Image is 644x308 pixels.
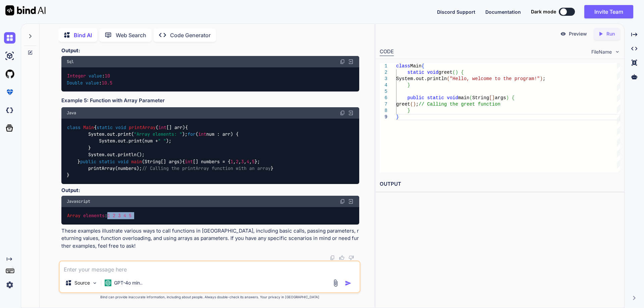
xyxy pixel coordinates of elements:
span: ( [410,102,413,107]
span: value [86,80,99,86]
img: Open in Browser [348,110,354,116]
span: void [115,124,126,130]
div: 4 [380,82,387,88]
span: int [185,159,193,165]
p: Source [74,280,90,286]
div: 3 [380,76,387,82]
h2: OUTPUT [376,176,624,192]
span: 2 [113,213,115,219]
p: GPT-4o min.. [114,280,143,286]
span: value [89,73,102,79]
div: CODE [380,48,394,56]
strong: Output: [61,187,80,193]
span: 2 [236,159,238,165]
span: 1 [230,159,233,165]
code: : [67,212,135,219]
span: String [472,95,489,101]
span: "Array elements: " [134,131,182,137]
p: Run [606,30,615,37]
span: ) [540,76,542,81]
div: 9 [380,114,387,120]
span: public [80,159,96,165]
img: preview [560,31,566,37]
span: static [407,70,424,75]
span: void [447,95,458,101]
img: copy [330,255,335,260]
span: System.out.println [396,76,447,81]
span: 4 [247,159,249,165]
button: Documentation [485,8,521,15]
span: Discord Support [437,9,475,15]
span: ) [455,70,458,75]
img: githubLight [4,68,15,80]
img: copy [340,199,345,204]
p: Bind can provide inaccurate information, including about people. Always double-check its answers.... [59,295,361,300]
span: ( [452,70,455,75]
img: attachment [332,279,339,287]
span: ) [413,102,416,107]
span: class [396,63,410,69]
img: Open in Browser [348,59,354,65]
p: Web Search [116,31,146,39]
img: copy [340,59,345,64]
span: ( [447,76,449,81]
img: Open in Browser [348,198,354,204]
span: static [97,124,113,130]
span: class [67,124,80,130]
span: greet [396,102,410,107]
span: // Calling the greet function [419,102,500,107]
span: // Calling the printArray function with an array [142,165,271,171]
span: void [427,70,438,75]
span: } [407,108,410,113]
button: Discord Support [437,8,475,15]
span: 10 [105,73,110,79]
h3: Example 5: Function with Array Parameter [61,97,359,105]
img: like [339,255,344,260]
img: darkCloudIdeIcon [4,105,15,116]
code: : : [67,72,113,86]
button: Invite Team [584,5,633,18]
img: Bind AI [5,5,46,15]
span: " " [158,138,166,144]
p: Code Generator [170,31,211,39]
span: public [407,95,424,101]
span: 3 [241,159,244,165]
span: Main [410,63,422,69]
div: 2 [380,69,387,76]
span: Java [67,110,76,116]
span: 5 [252,159,255,165]
span: void [118,159,128,165]
span: "Hello, welcome to the program!" [449,76,540,81]
span: Sql [67,59,74,64]
span: { [421,63,424,69]
span: Main [83,124,94,130]
img: chevron down [614,49,620,55]
div: 1 [380,63,387,69]
span: 10.5 [102,80,112,86]
span: ) [506,95,508,101]
span: ( [469,95,472,101]
span: main [458,95,470,101]
span: ( [] arr) [156,124,185,130]
span: greet [438,70,452,75]
span: int [158,124,166,130]
span: Documentation [485,9,521,15]
span: ] [492,95,494,101]
strong: Output: [61,47,80,54]
code: { { System.out.print( ); ( num : arr) { System.out.print(num + ); } System.out.println(); } { [] ... [67,124,273,179]
span: 1 [107,213,110,219]
span: 5 [129,213,131,219]
span: 4 [123,213,126,219]
p: These examples illustrate various ways to call functions in [GEOGRAPHIC_DATA], including basic ca... [61,227,359,250]
span: args [495,95,506,101]
img: GPT-4o mini [105,280,111,286]
div: 8 [380,108,387,114]
img: premium [4,86,15,98]
span: Double [67,80,83,86]
span: } [396,114,399,120]
span: main [131,159,142,165]
span: (String[] args) [142,159,182,165]
img: copy [340,110,345,116]
span: ; [416,102,418,107]
div: 7 [380,101,387,108]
